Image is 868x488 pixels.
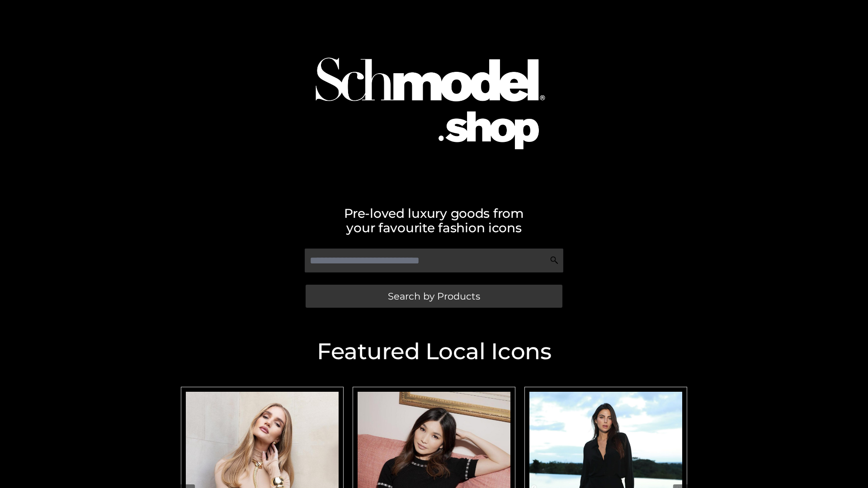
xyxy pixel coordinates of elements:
a: Search by Products [306,285,562,308]
span: Search by Products [388,291,480,301]
h2: Featured Local Icons​ [176,340,692,363]
img: Search Icon [550,256,559,265]
h2: Pre-loved luxury goods from your favourite fashion icons [176,206,692,235]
